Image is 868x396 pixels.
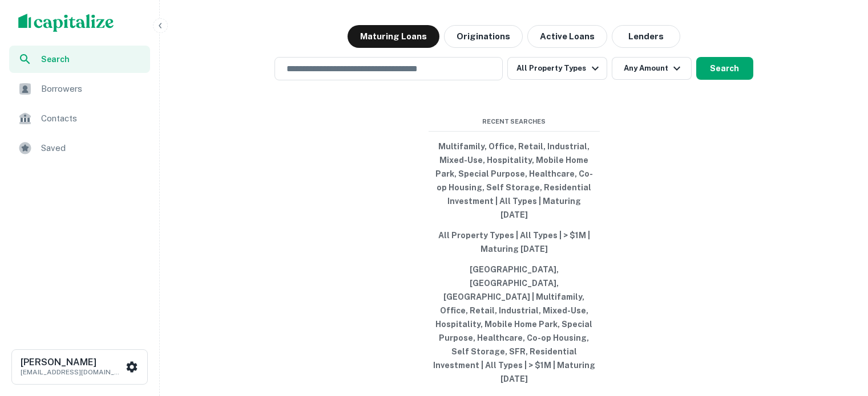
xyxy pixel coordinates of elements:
[696,57,753,80] button: Search
[507,57,607,80] button: All Property Types
[444,25,523,48] button: Originations
[9,134,150,162] a: Saved
[9,46,150,73] a: Search
[11,349,148,385] button: [PERSON_NAME][EMAIL_ADDRESS][DOMAIN_NAME]
[9,105,150,132] a: Contacts
[429,136,600,225] button: Multifamily, Office, Retail, Industrial, Mixed-Use, Hospitality, Mobile Home Park, Special Purpos...
[429,225,600,259] button: All Property Types | All Types | > $1M | Maturing [DATE]
[41,141,143,155] span: Saved
[21,367,123,377] p: [EMAIL_ADDRESS][DOMAIN_NAME]
[429,117,600,126] span: Recent Searches
[811,305,868,360] iframe: Chat Widget
[41,53,143,66] span: Search
[9,75,150,103] a: Borrowers
[348,25,439,48] button: Maturing Loans
[612,57,692,80] button: Any Amount
[429,259,600,389] button: [GEOGRAPHIC_DATA], [GEOGRAPHIC_DATA], [GEOGRAPHIC_DATA] | Multifamily, Office, Retail, Industrial...
[41,82,143,96] span: Borrowers
[527,25,607,48] button: Active Loans
[18,14,114,32] img: capitalize-logo.png
[612,25,680,48] button: Lenders
[21,358,123,367] h6: [PERSON_NAME]
[41,112,143,125] span: Contacts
